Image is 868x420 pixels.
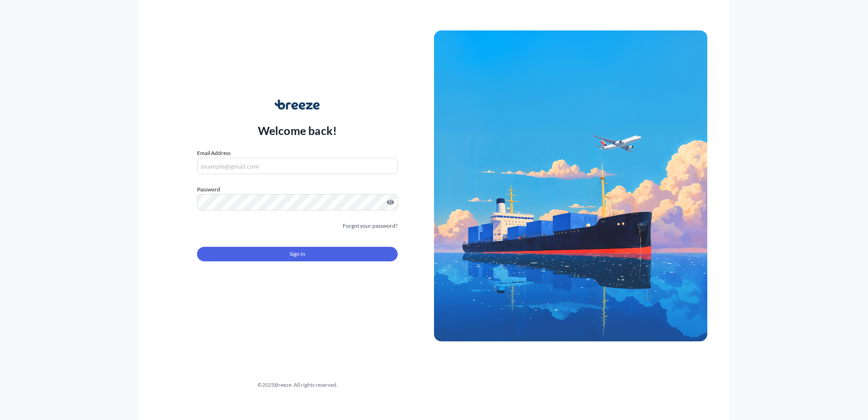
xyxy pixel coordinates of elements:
[343,221,398,230] a: Forgot your password?
[197,149,231,158] label: Email Address
[434,30,707,341] img: Ship illustration
[161,380,434,390] div: © 2025 Breeze. All rights reserved.
[197,158,398,174] input: example@gmail.com
[387,199,394,206] button: Show password
[290,250,306,259] span: Sign In
[258,123,337,138] p: Welcome back!
[197,185,398,194] label: Password
[197,247,398,261] button: Sign In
